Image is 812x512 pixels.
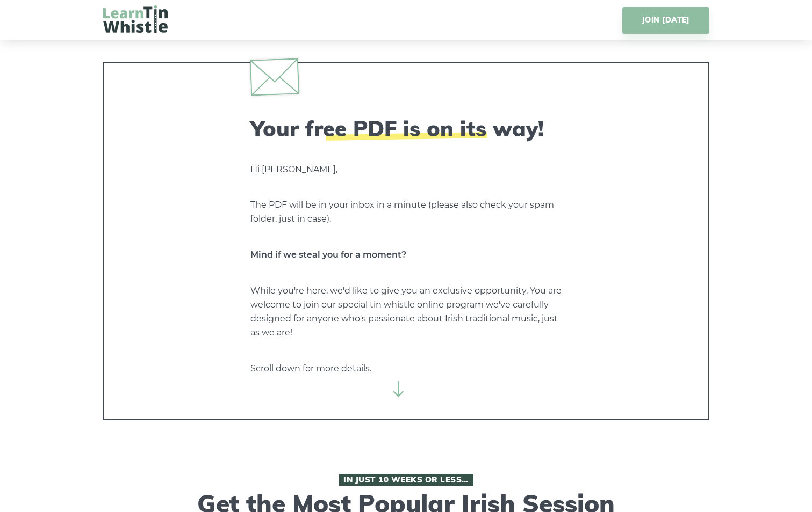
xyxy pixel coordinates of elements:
[339,474,473,486] span: In Just 10 Weeks or Less…
[250,115,562,141] h2: Your free PDF is on its way!
[250,250,406,260] strong: Mind if we steal you for a moment?
[250,284,562,340] p: While you're here, we'd like to give you an exclusive opportunity. You are welcome to join our sp...
[250,198,562,226] p: The PDF will be in your inbox in a minute (please also check your spam folder, just in case).
[250,362,562,376] p: Scroll down for more details.
[622,7,709,34] a: JOIN [DATE]
[249,58,299,96] img: envelope.svg
[103,5,168,33] img: LearnTinWhistle.com
[250,163,562,177] p: Hi [PERSON_NAME],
